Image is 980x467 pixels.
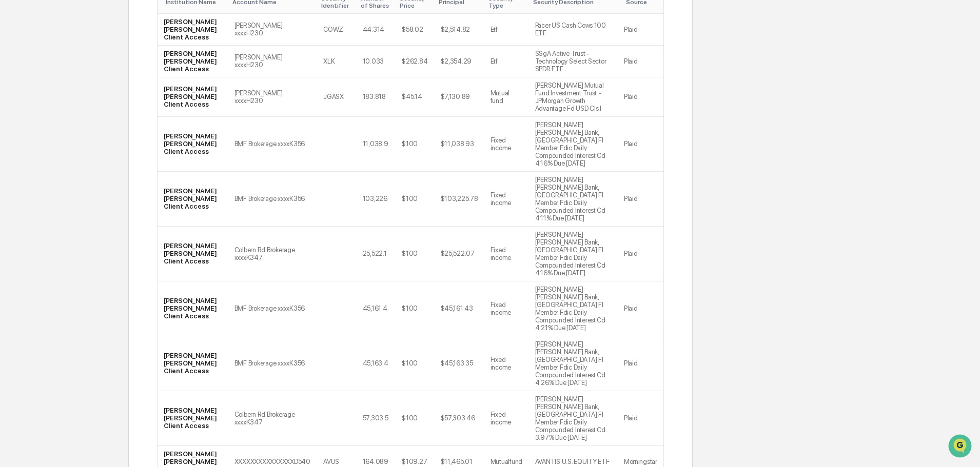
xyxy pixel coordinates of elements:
a: Powered byPylon [72,173,124,181]
span: Attestations [85,129,127,139]
td: Pacer US Cash Cows 100 ETF [529,14,618,46]
td: SSgA Active Trust - Technology Select Sector SPDR ETF [529,46,618,77]
td: $100 [396,117,434,172]
td: $25,522.07 [435,227,484,281]
td: $45,163.35 [435,336,484,391]
td: BMF Brokerage xxxxK356 [228,281,317,336]
td: $2,354.29 [435,46,484,77]
td: Fixed income [484,117,529,172]
td: 11,038.9 [357,117,396,172]
td: Fixed income [484,227,529,281]
td: Plaid [618,281,663,336]
td: Etf [484,14,529,46]
td: [PERSON_NAME] [PERSON_NAME] Bank, [GEOGRAPHIC_DATA] Fl Member Fdic Daily Compounded Interest Cd 4... [529,172,618,227]
td: Plaid [618,336,663,391]
div: We're available if you need us! [35,89,130,97]
iframe: Open customer support [947,433,975,461]
td: [PERSON_NAME] [PERSON_NAME] Bank, [GEOGRAPHIC_DATA] Fl Member Fdic Daily Compounded Interest Cd 4... [529,227,618,281]
td: $7,130.89 [435,77,484,117]
td: Plaid [618,391,663,446]
td: Fixed income [484,336,529,391]
td: [PERSON_NAME] xxxxH230 [228,14,317,46]
td: 57,303.5 [357,391,396,446]
td: JGASX [317,77,356,117]
button: Start new chat [174,82,187,94]
td: $58.02 [396,14,434,46]
td: 45,163.4 [357,336,396,391]
td: $2,514.82 [435,14,484,46]
td: Plaid [618,227,663,281]
td: [PERSON_NAME] [PERSON_NAME] Client Access [158,336,228,391]
a: 🔎Data Lookup [6,145,69,163]
td: [PERSON_NAME] [PERSON_NAME] Bank, [GEOGRAPHIC_DATA] Fl Member Fdic Daily Compounded Interest Cd 3... [529,391,618,446]
td: [PERSON_NAME] [PERSON_NAME] Client Access [158,14,228,46]
div: 🗄️ [74,130,83,138]
td: BMF Brokerage xxxxK356 [228,336,317,391]
td: $262.84 [396,46,434,77]
td: $45,161.43 [435,281,484,336]
div: 🖐️ [10,130,18,138]
td: 183.818 [357,77,396,117]
td: [PERSON_NAME] Mutual Fund Investment Trust - JPMorgan Growth Advantage Fd USD Cls I [529,77,618,117]
span: Pylon [102,174,124,181]
td: [PERSON_NAME] [PERSON_NAME] Client Access [158,46,228,77]
td: [PERSON_NAME] [PERSON_NAME] Client Access [158,77,228,117]
td: $11,038.93 [435,117,484,172]
td: BMF Brokerage xxxxK356 [228,172,317,227]
p: How can we help? [10,22,187,38]
td: [PERSON_NAME] xxxxH230 [228,46,317,77]
td: $100 [396,336,434,391]
td: 45,161.4 [357,281,396,336]
td: Plaid [618,14,663,46]
img: 1746055101610-c473b297-6a78-478c-a979-82029cc54cd1 [10,78,29,97]
span: Data Lookup [21,149,65,159]
td: $45.14 [396,77,434,117]
td: Plaid [618,46,663,77]
td: [PERSON_NAME] [PERSON_NAME] Bank, [GEOGRAPHIC_DATA] Fl Member Fdic Daily Compounded Interest Cd 4... [529,281,618,336]
td: Fixed income [484,281,529,336]
td: [PERSON_NAME] [PERSON_NAME] Client Access [158,227,228,281]
td: Etf [484,46,529,77]
a: 🗄️Attestations [70,125,131,144]
td: $100 [396,391,434,446]
td: BMF Brokerage xxxxK356 [228,117,317,172]
td: [PERSON_NAME] [PERSON_NAME] Client Access [158,117,228,172]
td: $100 [396,227,434,281]
td: 44.314 [357,14,396,46]
td: Colbern Rd Brokerage xxxxK347 [228,227,317,281]
td: $103,225.78 [435,172,484,227]
a: 🖐️Preclearance [6,125,70,144]
td: 10.033 [357,46,396,77]
td: [PERSON_NAME] [PERSON_NAME] Client Access [158,281,228,336]
td: Colbern Rd Brokerage xxxxK347 [228,391,317,446]
div: Start new chat [35,78,168,89]
td: Fixed income [484,172,529,227]
td: Fixed income [484,391,529,446]
td: COWZ [317,14,356,46]
td: [PERSON_NAME] [PERSON_NAME] Client Access [158,391,228,446]
td: [PERSON_NAME] [PERSON_NAME] Bank, [GEOGRAPHIC_DATA] Fl Member Fdic Daily Compounded Interest Cd 4... [529,336,618,391]
td: $100 [396,172,434,227]
td: Mutual fund [484,77,529,117]
td: 103,226 [357,172,396,227]
td: 25,522.1 [357,227,396,281]
td: $100 [396,281,434,336]
td: Plaid [618,117,663,172]
td: [PERSON_NAME] [PERSON_NAME] Bank, [GEOGRAPHIC_DATA] Fl Member Fdic Daily Compounded Interest Cd 4... [529,117,618,172]
div: 🔎 [10,150,18,158]
span: Preclearance [21,129,66,139]
td: Plaid [618,77,663,117]
td: [PERSON_NAME] [PERSON_NAME] Client Access [158,172,228,227]
td: XLK [317,46,356,77]
td: $57,303.46 [435,391,484,446]
td: [PERSON_NAME] xxxxH230 [228,77,317,117]
td: Plaid [618,172,663,227]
